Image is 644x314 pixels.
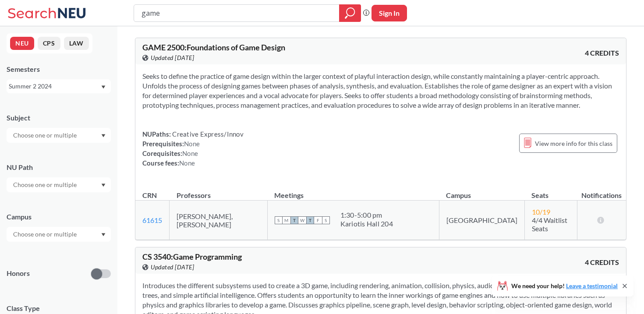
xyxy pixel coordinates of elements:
span: View more info for this class [535,138,612,149]
span: Updated [DATE] [151,53,194,63]
span: W [298,216,306,224]
div: Dropdown arrow [7,177,111,192]
span: S [275,216,283,224]
span: 4 CREDITS [585,48,619,58]
span: Updated [DATE] [151,262,194,272]
span: None [179,159,195,167]
div: Dropdown arrow [7,128,111,143]
span: GAME 2500 : Foundations of Game Design [142,42,285,52]
p: Honors [7,268,30,279]
span: S [322,216,330,224]
div: Subject [7,113,111,123]
span: Creative Express/Innov [171,130,244,138]
svg: Dropdown arrow [101,134,106,138]
input: Class, professor, course number, "phrase" [141,6,333,21]
span: None [182,149,198,157]
th: Notifications [577,182,626,201]
span: 4/4 Waitlist Seats [532,216,567,233]
div: Semesters [7,64,111,74]
span: CS 3540 : Game Programming [142,252,242,261]
span: We need your help! [511,283,618,289]
svg: magnifying glass [345,7,355,19]
input: Choose one or multiple [9,130,82,141]
div: Summer 2 2024 [9,81,100,91]
button: LAW [64,37,89,50]
span: None [184,140,200,148]
svg: Dropdown arrow [101,233,106,236]
div: Kariotis Hall 204 [340,219,393,228]
input: Choose one or multiple [9,229,82,240]
svg: Dropdown arrow [101,183,106,187]
div: NU Path [7,162,111,172]
span: F [314,216,322,224]
a: Leave a testimonial [566,282,618,289]
span: T [306,216,314,224]
span: M [283,216,290,224]
button: Sign In [372,5,407,21]
div: Dropdown arrow [7,227,111,242]
div: CRN [142,191,157,200]
span: 10 / 19 [532,208,550,216]
th: Professors [170,182,268,201]
section: Seeks to define the practice of game design within the larger context of playful interaction desi... [142,71,619,110]
div: magnifying glass [339,4,361,22]
svg: Dropdown arrow [101,85,106,89]
div: 1:30 - 5:00 pm [340,211,393,219]
th: Seats [524,182,577,201]
td: [GEOGRAPHIC_DATA] [439,201,524,240]
button: NEU [10,37,34,50]
button: CPS [38,37,60,50]
div: Summer 2 2024Dropdown arrow [7,79,111,93]
span: Class Type [7,303,111,313]
input: Choose one or multiple [9,180,82,190]
td: [PERSON_NAME], [PERSON_NAME] [170,201,268,240]
th: Campus [439,182,524,201]
span: 4 CREDITS [585,258,619,267]
div: Campus [7,212,111,222]
div: NUPaths: Prerequisites: Corequisites: Course fees: [142,129,244,168]
a: 61615 [142,216,162,224]
th: Meetings [267,182,439,201]
span: T [290,216,298,224]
